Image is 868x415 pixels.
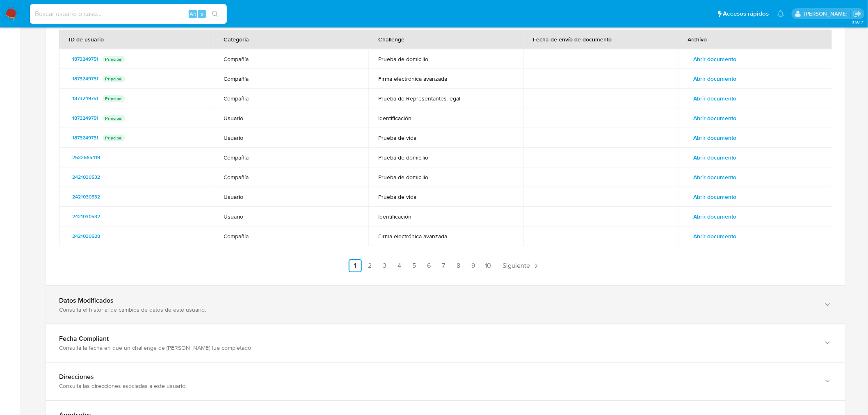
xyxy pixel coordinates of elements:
[30,9,227,19] input: Buscar usuario o caso...
[190,10,196,18] span: Alt
[853,9,862,18] a: Salir
[723,9,769,18] span: Accesos rápidos
[804,10,850,18] p: fernanda.escarenogarcia@mercadolibre.com.mx
[777,10,784,17] a: Notificaciones
[201,10,203,18] span: s
[207,8,224,20] button: search-icon
[852,19,864,26] span: 3.161.2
